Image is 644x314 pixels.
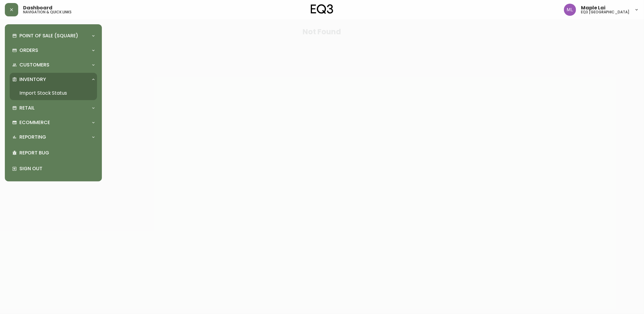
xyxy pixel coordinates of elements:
span: Dashboard [23,5,52,10]
p: Ecommerce [19,119,50,126]
p: Orders [19,47,38,54]
div: Orders [10,44,97,57]
div: Report Bug [10,145,97,161]
div: Sign Out [10,161,97,177]
div: Customers [10,58,97,72]
p: Retail [19,105,35,111]
p: Customers [19,62,49,68]
a: Import Stock Status [10,86,97,100]
div: Retail [10,101,97,115]
h5: eq3 [GEOGRAPHIC_DATA] [581,10,629,14]
p: Report Bug [19,150,95,156]
div: Inventory [10,73,97,86]
div: Ecommerce [10,116,97,129]
p: Point of Sale (Square) [19,32,78,39]
p: Inventory [19,76,46,83]
img: logo [311,4,333,14]
img: 61e28cffcf8cc9f4e300d877dd684943 [564,4,576,16]
div: Reporting [10,130,97,144]
div: Point of Sale (Square) [10,29,97,42]
h5: navigation & quick links [23,10,72,14]
p: Reporting [19,134,46,140]
span: Maple Lai [581,5,605,10]
p: Sign Out [19,165,95,172]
